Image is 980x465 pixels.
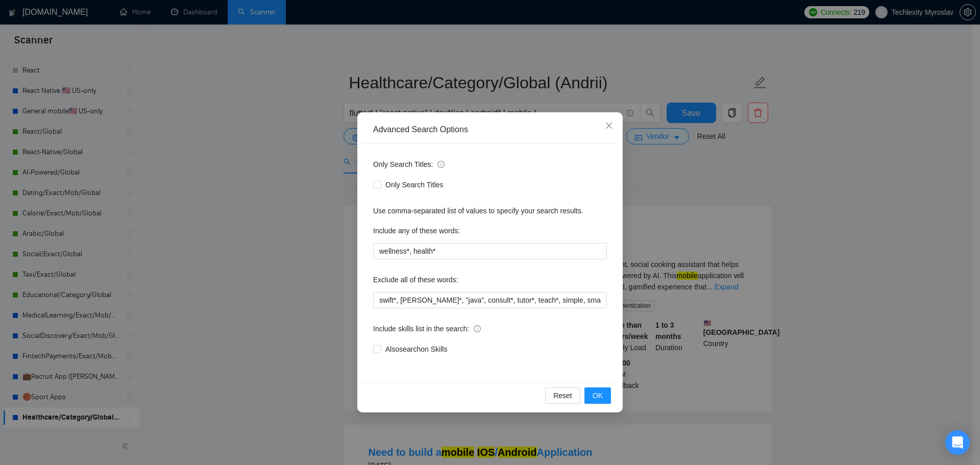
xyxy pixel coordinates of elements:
span: Only Search Titles: [373,159,445,170]
div: Advanced Search Options [373,124,607,135]
span: Only Search Titles [381,179,448,190]
span: OK [593,390,603,401]
button: OK [584,387,611,404]
label: Exclude all of these words: [373,272,458,288]
span: Include skills list in the search: [373,323,481,334]
span: Reset [553,390,572,401]
span: info-circle [437,161,445,168]
span: Also search on Skills [381,344,451,355]
label: Include any of these words: [373,223,460,239]
div: Use comma-separated list of values to specify your search results. [373,205,607,216]
span: close [605,121,613,130]
div: Open Intercom Messenger [945,430,970,455]
button: Close [595,112,623,140]
button: Reset [545,387,580,404]
span: info-circle [474,325,481,332]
